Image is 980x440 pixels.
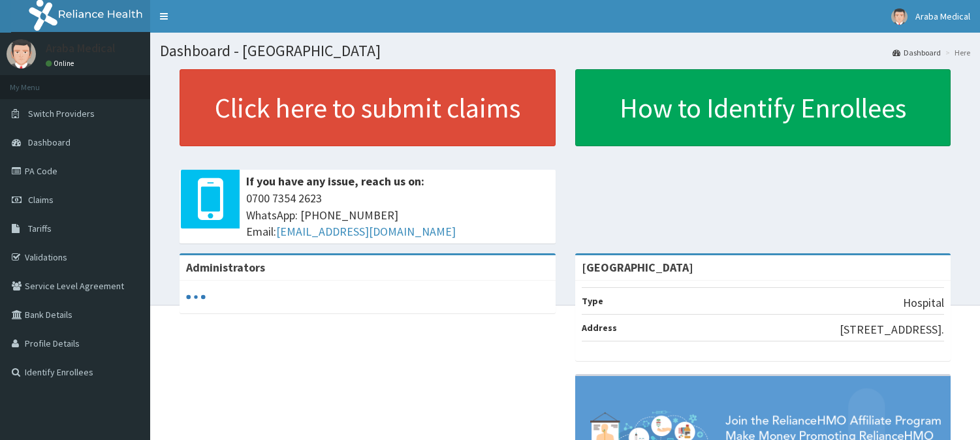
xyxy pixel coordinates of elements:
strong: [GEOGRAPHIC_DATA] [582,260,693,275]
svg: audio-loading [186,287,206,307]
span: 0700 7354 2623 WhatsApp: [PHONE_NUMBER] Email: [246,190,549,240]
a: Dashboard [893,47,941,58]
span: Tariffs [28,223,52,234]
h1: Dashboard - [GEOGRAPHIC_DATA] [160,42,970,59]
img: User Image [891,8,908,25]
b: Type [582,295,603,307]
span: Switch Providers [28,108,95,119]
b: Administrators [186,260,265,275]
span: Araba Medical [915,10,970,22]
a: Click here to submit claims [180,69,556,146]
p: Araba Medical [46,42,116,54]
a: Online [46,59,77,68]
span: Dashboard [28,136,71,148]
span: Claims [28,194,54,206]
b: If you have any issue, reach us on: [246,174,424,189]
a: How to Identify Enrollees [575,69,951,146]
b: Address [582,322,617,334]
p: [STREET_ADDRESS]. [840,321,944,338]
img: User Image [7,39,36,69]
a: [EMAIL_ADDRESS][DOMAIN_NAME] [276,224,456,239]
p: Hospital [903,294,944,311]
li: Here [942,47,970,58]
